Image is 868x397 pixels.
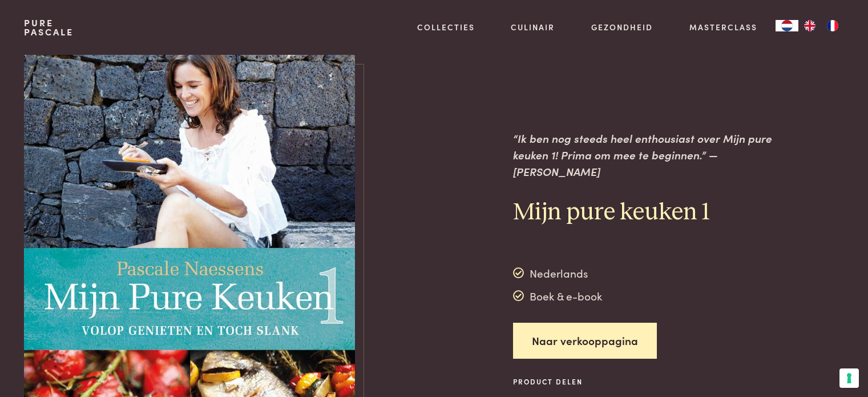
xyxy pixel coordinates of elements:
[798,20,844,31] ul: Language list
[513,287,603,304] div: Boek & e-book
[776,20,844,31] aside: Language selected: Nederlands
[513,130,774,179] p: “Ik ben nog steeds heel enthousiast over Mijn pure keuken 1! Prima om mee te beginnen.” — [PERSON...
[513,323,657,359] a: Naar verkooppagina
[689,21,757,33] a: Masterclass
[513,264,603,282] div: Nederlands
[776,20,798,31] div: Language
[821,20,844,31] a: FR
[798,20,821,31] a: EN
[513,198,774,228] h2: Mijn pure keuken 1
[839,368,859,388] button: Uw voorkeuren voor toestemming voor trackingtechnologieën
[513,376,595,387] span: Product delen
[24,18,74,37] a: PurePascale
[417,21,475,33] a: Collecties
[591,21,653,33] a: Gezondheid
[511,21,555,33] a: Culinair
[776,20,798,31] a: NL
